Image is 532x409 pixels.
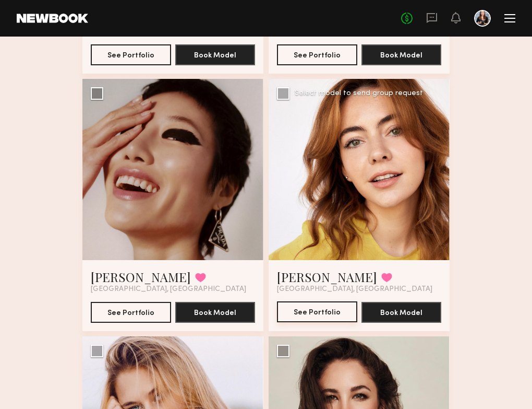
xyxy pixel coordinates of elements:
[175,302,256,323] button: Book Model
[277,44,357,65] button: See Portfolio
[277,301,357,322] button: See Portfolio
[361,50,442,59] a: Book Model
[175,50,256,59] a: Book Model
[91,285,246,294] span: [GEOGRAPHIC_DATA], [GEOGRAPHIC_DATA]
[361,44,442,65] button: Book Model
[91,268,191,285] a: [PERSON_NAME]
[91,44,171,65] button: See Portfolio
[277,268,377,285] a: [PERSON_NAME]
[295,90,423,97] div: Select model to send group request
[277,285,432,294] span: [GEOGRAPHIC_DATA], [GEOGRAPHIC_DATA]
[361,308,442,317] a: Book Model
[91,302,171,323] button: See Portfolio
[175,308,256,317] a: Book Model
[175,44,256,65] button: Book Model
[361,302,442,323] button: Book Model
